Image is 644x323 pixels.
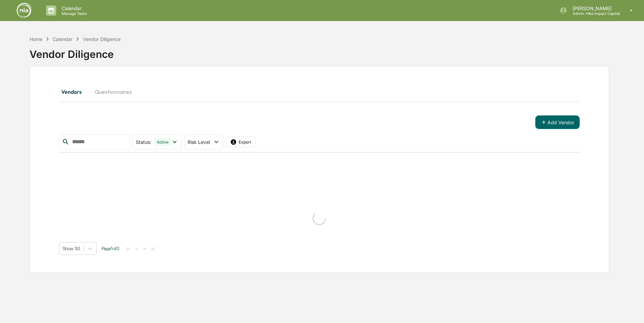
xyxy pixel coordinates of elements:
[56,11,90,16] p: Manage Tasks
[133,246,140,252] button: <
[89,84,137,100] button: Questionnaires
[141,246,148,252] button: >
[56,5,90,11] p: Calendar
[188,139,210,145] span: Risk Level
[29,36,42,42] div: Home
[154,138,171,146] div: Active
[102,246,120,251] span: Page 1 of 0
[567,11,620,16] p: Admin • Nia Impact Capital
[149,246,156,252] button: >|
[83,36,121,42] div: Vendor Diligence
[226,136,256,147] button: Export
[59,84,89,100] button: Vendors
[136,139,151,145] span: Status :
[125,246,132,252] button: |<
[52,36,72,42] div: Calendar
[29,43,609,60] div: Vendor Diligence
[16,2,33,19] img: logo
[59,84,580,100] div: secondary tabs example
[567,5,620,11] p: [PERSON_NAME]
[535,115,580,129] button: Add Vendor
